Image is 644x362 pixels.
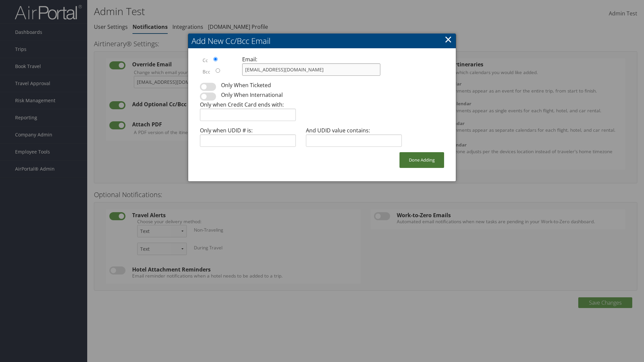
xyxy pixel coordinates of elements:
[195,126,301,152] div: Only when UDID # is:
[216,91,449,99] div: Only When International
[216,81,449,89] div: Only When Ticketed
[203,57,208,64] label: Cc
[237,55,385,81] div: Email:
[399,152,444,168] button: Done Adding
[301,126,407,152] div: And UDID value contains:
[188,34,456,48] h2: Add New Cc/Bcc Email
[195,101,301,126] div: Only when Credit Card ends with:
[203,68,210,75] label: Bcc
[444,33,452,46] a: ×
